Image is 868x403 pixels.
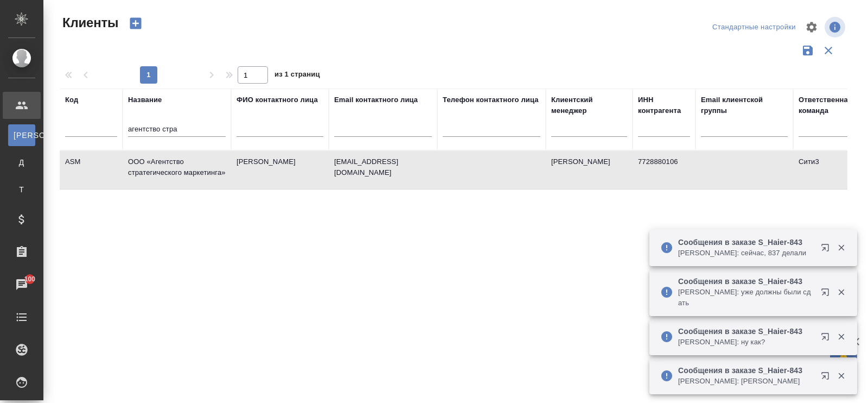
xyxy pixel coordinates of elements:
button: Закрыть [830,287,852,297]
p: [EMAIL_ADDRESS][DOMAIN_NAME] [334,156,432,178]
div: ФИО контактного лица [237,95,318,105]
td: 7728880106 [633,151,695,189]
p: Сообщения в заказе S_Haier-843 [678,326,814,337]
button: Открыть в новой вкладке [814,281,840,307]
p: Сообщения в заказе S_Haier-843 [678,237,814,248]
td: [PERSON_NAME] [231,151,329,189]
div: Клиентский менеджер [551,95,627,116]
span: Посмотреть информацию [825,17,847,37]
button: Создать [123,14,149,33]
div: Название [128,95,162,105]
button: Открыть в новой вкладке [814,365,840,391]
div: split button [710,19,799,36]
td: [PERSON_NAME] [546,151,633,189]
p: Сообщения в заказе S_Haier-843 [678,365,814,376]
a: Т [8,179,35,200]
span: Настроить таблицу [799,14,825,40]
div: ИНН контрагента [638,95,690,116]
span: Д [14,157,30,168]
p: [PERSON_NAME]: сейчас, 837 делали [678,248,814,259]
button: Открыть в новой вкладке [814,326,840,352]
p: [PERSON_NAME]: уже должны были сдать [678,287,814,308]
button: Закрыть [830,243,852,253]
div: Email клиентской группы [701,95,788,116]
a: 100 [3,271,41,298]
span: Клиенты [60,14,118,32]
button: Открыть в новой вкладке [814,237,840,263]
button: Сбросить фильтры [818,40,839,61]
td: ООО «Агентство стратегического маркетинга» [123,151,231,189]
td: ASM [60,151,123,189]
button: Сохранить фильтры [797,40,818,61]
div: Телефон контактного лица [443,95,539,105]
button: Закрыть [830,371,852,381]
a: [PERSON_NAME] [8,124,35,146]
span: из 1 страниц [275,68,320,84]
span: Т [14,184,30,195]
div: Код [65,95,78,105]
button: Закрыть [830,332,852,342]
p: Сообщения в заказе S_Haier-843 [678,276,814,287]
p: [PERSON_NAME]: [PERSON_NAME] [678,376,814,387]
p: [PERSON_NAME]: ну как? [678,337,814,348]
a: Д [8,152,35,173]
span: 100 [18,274,42,285]
span: [PERSON_NAME] [14,130,30,141]
div: Email контактного лица [334,95,418,105]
